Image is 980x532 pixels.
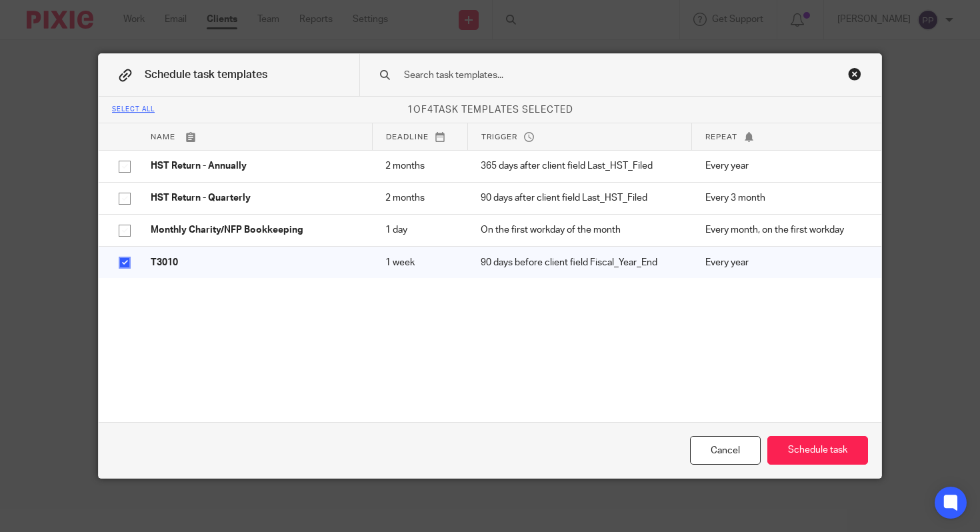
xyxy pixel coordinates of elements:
[385,223,454,237] p: 1 day
[145,69,267,80] span: Schedule task templates
[481,223,678,237] p: On the first workday of the month
[151,223,359,237] p: Monthly Charity/NFP Bookkeeping
[481,191,678,205] p: 90 days after client field Last_HST_Filed
[99,103,881,117] p: of task templates selected
[427,105,433,115] span: 4
[690,436,761,465] div: Cancel
[705,191,861,205] p: Every 3 month
[767,436,868,465] button: Schedule task
[112,106,155,114] div: Select all
[705,159,861,173] p: Every year
[705,256,861,269] p: Every year
[151,133,175,141] span: Name
[403,68,803,83] input: Search task templates...
[151,256,359,269] p: T3010
[705,223,861,237] p: Every month, on the first workday
[481,256,678,269] p: 90 days before client field Fiscal_Year_End
[481,131,678,143] p: Trigger
[385,191,454,205] p: 2 months
[481,159,678,173] p: 365 days after client field Last_HST_Filed
[386,131,454,143] p: Deadline
[848,67,861,81] div: Close this dialog window
[407,105,413,115] span: 1
[705,131,861,143] p: Repeat
[151,159,359,173] p: HST Return - Annually
[385,159,454,173] p: 2 months
[385,256,454,269] p: 1 week
[151,191,359,205] p: HST Return - Quarterly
